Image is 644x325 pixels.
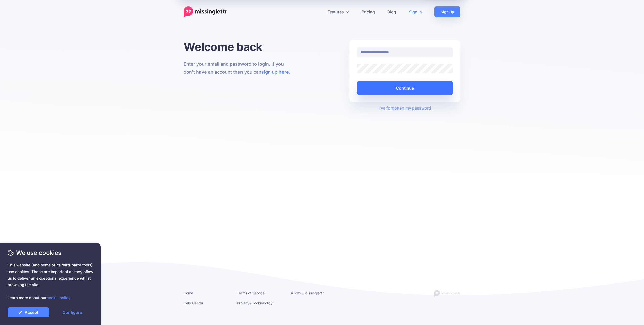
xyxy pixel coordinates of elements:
span: We use cookies [8,248,93,257]
a: Cookie [252,301,263,305]
a: I've forgotten my password [379,105,431,111]
a: Sign Up [434,6,460,17]
a: Pricing [355,6,381,17]
a: Blog [381,6,403,17]
li: & Policy [237,300,283,306]
h1: Welcome back [184,40,295,54]
a: sign up here [261,69,289,75]
span: This website (and some of its third-party tools) use cookies. These are important as they allow u... [8,262,93,301]
p: Enter your email and password to login. If you don't have an account then you can . [184,60,295,76]
a: Help Center [184,301,203,305]
a: Features [321,6,355,17]
li: © 2025 Missinglettr [290,290,336,296]
a: Configure [52,307,93,317]
a: Privacy [237,301,249,305]
a: Home [184,291,193,295]
a: Accept [8,307,49,317]
a: Terms of Service [237,291,265,295]
a: cookie policy [47,295,70,300]
button: Continue [357,81,453,95]
a: Sign In [403,6,428,17]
